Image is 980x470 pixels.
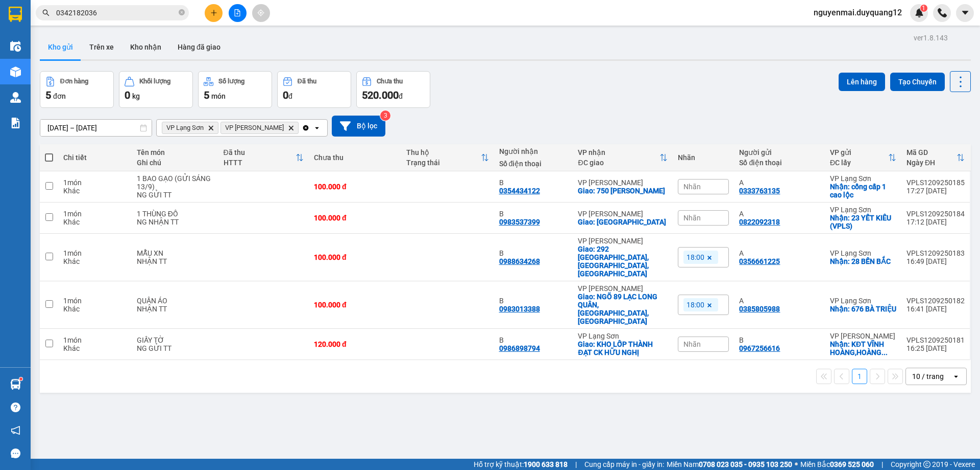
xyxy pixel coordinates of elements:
span: Miền Bắc [800,459,874,470]
div: VPLS1209250183 [906,249,965,257]
div: 17:12 [DATE] [906,218,965,226]
button: Lên hàng [839,73,885,91]
div: Giao: 292 TÂY SƠN,ĐỐNG ĐA,HÀ NỘI [578,245,668,278]
div: 1 món [63,210,126,218]
div: ver 1.8.143 [914,32,948,43]
span: Nhãn [683,214,701,222]
th: Toggle SortBy [401,144,494,171]
span: caret-down [961,8,970,17]
span: đ [399,92,403,100]
svg: Delete [288,125,294,131]
div: Đã thu [298,78,316,85]
svg: Clear all [302,124,310,132]
div: Nhận: 676 BÀ TRIỆU [830,305,896,313]
span: close-circle [179,9,185,15]
div: VP Lạng Sơn [830,249,896,257]
button: Bộ lọc [332,116,385,137]
svg: Delete [208,125,214,131]
div: Nhận: 28 BẾN BẮC [830,257,896,265]
img: logo-vxr [9,7,22,22]
span: Nhãn [683,340,701,348]
div: 0333763135 [739,187,780,195]
div: B [739,336,819,344]
button: Tạo Chuyến [890,73,945,91]
span: Hỗ trợ kỹ thuật: [474,459,568,470]
div: 0983013388 [499,305,540,313]
div: A [739,178,819,187]
div: Giao: NGÕ 89 LẠC LONG QUÂN,TÂY HỒ,HÀ NỘI [578,293,668,325]
div: HTTT [224,159,296,167]
div: Giao: KHO LỐP THÀNH ĐẠT CK HỮU NGHỊ [578,340,668,356]
img: warehouse-icon [10,92,21,103]
div: VPLS1209250184 [906,210,965,218]
span: VP Lạng Sơn [166,124,204,132]
img: solution-icon [10,118,21,128]
th: Toggle SortBy [825,144,901,171]
div: 1 THÙNG ĐỒ [137,210,213,218]
div: 0988634268 [499,257,540,265]
span: nguyenmai.duyquang12 [805,6,910,19]
button: Đơn hàng5đơn [40,71,114,108]
button: Hàng đã giao [169,35,229,59]
div: 1 món [63,297,126,305]
div: Khác [63,187,126,195]
span: 5 [204,89,209,101]
span: VP Minh Khai, close by backspace [220,122,299,134]
div: 0986898794 [499,344,540,352]
div: B [499,210,568,218]
div: Đã thu [224,148,296,156]
div: A [739,249,819,257]
strong: 0708 023 035 - 0935 103 250 [699,460,792,468]
div: VP [PERSON_NAME] [578,284,668,293]
div: 120.000 đ [314,340,396,348]
svg: open [952,372,960,381]
div: VP Lạng Sơn [830,174,896,183]
div: Khối lượng [139,78,170,85]
sup: 1 [920,5,927,12]
div: Khác [63,218,126,226]
span: notification [11,426,20,435]
span: món [211,92,226,100]
span: plus [210,9,217,16]
div: Giao: 750 Kim Giang [578,187,668,195]
span: close-circle [179,8,185,18]
div: B [499,297,568,305]
button: Khối lượng0kg [119,71,193,108]
button: 1 [852,369,867,384]
div: A [739,297,819,305]
div: Người nhận [499,147,568,155]
div: VP Lạng Sơn [830,297,896,305]
div: NG GỬI TT [137,191,213,199]
img: warehouse-icon [10,41,21,52]
span: ... [881,348,888,356]
div: MẪU XN [137,249,213,257]
div: NHẬN TT [137,257,213,265]
sup: 1 [19,377,22,381]
span: 1 [922,5,925,12]
button: Đã thu0đ [277,71,351,108]
span: đ [288,92,292,100]
div: 1 BAO GẠO (GỬI SÁNG 13/9) [137,174,213,191]
span: file-add [234,9,241,16]
th: Toggle SortBy [573,144,673,171]
span: kg [132,92,140,100]
span: | [575,459,577,470]
div: NHẬN TT [137,305,213,313]
div: Số điện thoại [739,159,819,167]
div: A [739,210,819,218]
div: 0385805988 [739,305,780,313]
div: VP [PERSON_NAME] [578,178,668,187]
div: 100.000 đ [314,183,396,191]
div: 16:49 [DATE] [906,257,965,265]
div: Trạng thái [406,159,480,167]
img: warehouse-icon [10,66,21,77]
div: VP [PERSON_NAME] [830,332,896,340]
div: VP Lạng Sơn [578,332,668,340]
div: QUẦN ÁO [137,297,213,305]
img: warehouse-icon [10,379,21,390]
div: 10 / trang [912,371,944,382]
div: 100.000 đ [314,253,396,261]
div: GIẤY TỜ [137,336,213,344]
div: Khác [63,257,126,265]
button: Số lượng5món [198,71,272,108]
